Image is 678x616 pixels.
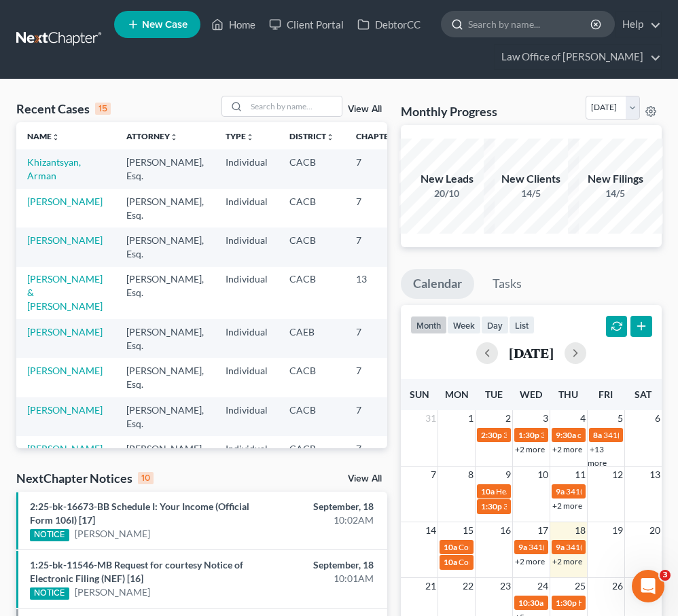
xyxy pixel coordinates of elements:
[345,358,413,397] td: 7
[424,578,438,594] span: 21
[27,131,60,141] a: Nameunfold_more
[348,474,382,484] a: View All
[30,529,69,541] div: NOTICE
[115,397,215,436] td: [PERSON_NAME], Esq.
[289,131,334,141] a: Districtunfold_more
[115,149,215,188] td: [PERSON_NAME], Esq.
[115,358,215,397] td: [PERSON_NAME], Esq.
[461,578,475,594] span: 22
[115,228,215,266] td: [PERSON_NAME], Esq.
[126,131,178,141] a: Attorneyunfold_more
[660,570,671,581] span: 3
[348,105,382,114] a: View All
[345,228,413,266] td: 7
[481,316,509,334] button: day
[485,388,503,400] span: Tue
[556,486,565,496] span: 9a
[401,269,474,299] a: Calendar
[170,133,178,141] i: unfold_more
[399,171,495,187] div: New Leads
[27,326,103,338] a: [PERSON_NAME]
[268,513,374,527] div: 10:02AM
[226,131,254,141] a: Typeunfold_more
[215,149,279,188] td: Individual
[215,397,279,436] td: Individual
[615,12,661,37] a: Help
[611,522,624,539] span: 19
[279,189,345,228] td: CACB
[445,388,469,400] span: Mon
[536,578,550,594] span: 24
[520,388,542,400] span: Wed
[268,572,374,585] div: 10:01AM
[504,467,512,483] span: 9
[138,472,154,484] div: 10
[503,501,635,511] span: 341(a) Meeting for [PERSON_NAME]
[556,542,565,552] span: 9a
[345,267,413,319] td: 13
[616,410,624,427] span: 5
[593,430,602,440] span: 8a
[503,430,635,440] span: 341(a) meeting for [PERSON_NAME]
[541,430,672,440] span: 341(a) meeting for [PERSON_NAME]
[459,557,613,567] span: Confirmation hearing for [PERSON_NAME]
[262,12,351,37] a: Client Portal
[541,410,550,427] span: 3
[279,436,345,475] td: CACB
[279,358,345,397] td: CACB
[326,133,334,141] i: unfold_more
[410,388,429,400] span: Sun
[504,410,512,427] span: 2
[52,133,60,141] i: unfold_more
[518,542,527,552] span: 9a
[467,410,475,427] span: 1
[95,103,111,115] div: 15
[279,319,345,358] td: CAEB
[215,358,279,397] td: Individual
[568,187,663,200] div: 14/5
[611,467,624,483] span: 12
[499,578,512,594] span: 23
[268,500,374,513] div: September, 18
[573,578,587,594] span: 25
[115,436,215,475] td: [PERSON_NAME], Esq.
[499,522,512,539] span: 16
[648,467,662,483] span: 13
[27,365,103,376] a: [PERSON_NAME]
[345,149,413,188] td: 7
[573,467,587,483] span: 11
[345,397,413,436] td: 7
[215,189,279,228] td: Individual
[401,103,497,120] h3: Monthly Progress
[579,410,587,427] span: 4
[573,522,587,539] span: 18
[75,527,150,541] a: [PERSON_NAME]
[481,430,502,440] span: 2:30p
[495,45,661,69] a: Law Office of [PERSON_NAME]
[515,556,545,566] a: +2 more
[515,444,545,454] a: +2 more
[484,171,579,187] div: New Clients
[611,578,624,594] span: 26
[444,557,457,567] span: 10a
[552,556,582,566] a: +2 more
[279,267,345,319] td: CACB
[215,228,279,266] td: Individual
[509,346,554,360] h2: [DATE]
[447,316,481,334] button: week
[518,430,539,440] span: 1:30p
[461,522,475,539] span: 15
[496,486,674,496] span: Hearing for [PERSON_NAME] & [PERSON_NAME]
[279,149,345,188] td: CACB
[115,189,215,228] td: [PERSON_NAME], Esq.
[444,542,457,552] span: 10a
[568,171,663,187] div: New Filings
[115,267,215,319] td: [PERSON_NAME], Esq.
[115,319,215,358] td: [PERSON_NAME], Esq.
[142,20,188,30] span: New Case
[429,467,438,483] span: 7
[480,269,534,299] a: Tasks
[648,522,662,539] span: 20
[424,410,438,427] span: 31
[536,467,550,483] span: 10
